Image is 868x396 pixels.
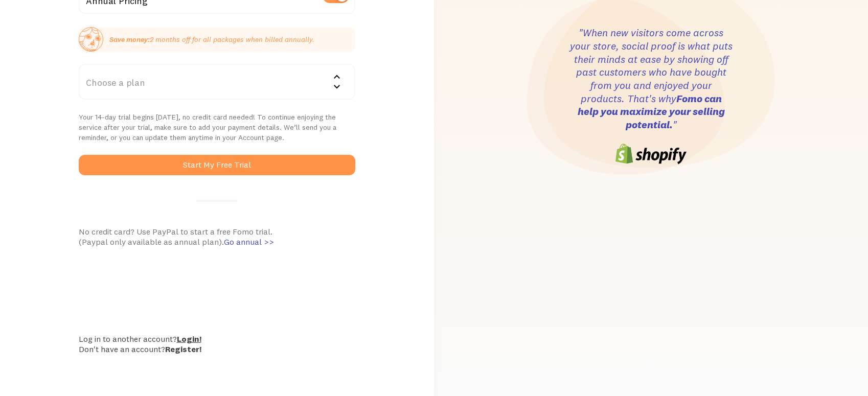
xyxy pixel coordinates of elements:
div: Log in to another account? [79,334,356,344]
button: Start My Free Trial [79,155,356,175]
a: Register! [165,344,201,354]
span: Go annual >> [224,237,274,247]
div: Don't have an account? [79,344,356,354]
img: shopify-logo-6cb0242e8808f3daf4ae861e06351a6977ea544d1a5c563fd64e3e69b7f1d4c4.png [615,144,687,164]
h3: "When new visitors come across your store, social proof is what puts their minds at ease by showi... [569,26,733,131]
p: Your 14-day trial begins [DATE], no credit card needed! To continue enjoying the service after yo... [79,112,356,143]
a: Login! [177,334,201,344]
div: No credit card? Use PayPal to start a free Fomo trial. (Paypal only available as annual plan). [79,226,356,247]
strong: Save money: [109,35,150,44]
div: Choose a plan [79,64,356,100]
p: 2 months off for all packages when billed annually. [109,34,314,44]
